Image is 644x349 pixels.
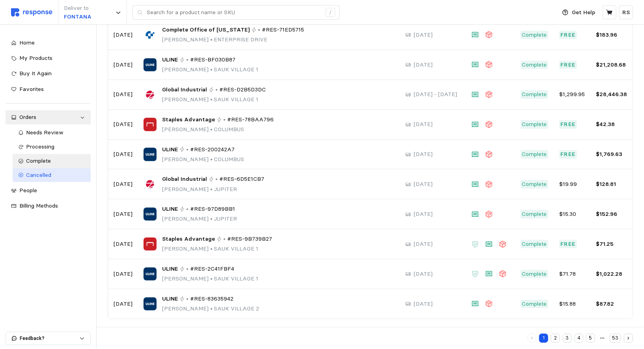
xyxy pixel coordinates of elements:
[162,295,178,303] span: ULINE
[162,205,178,213] span: ULINE
[414,120,433,129] p: [DATE]
[162,175,207,184] span: Global Industrial
[162,215,237,223] p: [PERSON_NAME] JUPITER
[209,305,214,312] span: •
[13,154,91,168] a: Complete
[596,240,627,249] p: $71.25
[144,58,157,71] img: ULINE
[147,6,321,20] input: Search for a product name or SKU
[162,65,258,74] p: [PERSON_NAME] SAUK VILLAGE 1
[219,85,266,94] span: #RES-D2B5D3DC
[414,180,433,189] p: [DATE]
[144,208,157,221] img: ULINE
[114,90,133,99] p: [DATE]
[144,178,157,191] img: Global Industrial
[558,5,600,20] button: Get Help
[144,28,157,41] img: Complete Office of Wisconsin
[114,61,133,69] p: [DATE]
[20,335,79,342] p: Feedback?
[522,300,547,308] p: Complete
[414,210,433,219] p: [DATE]
[563,334,572,343] button: 3
[26,129,64,136] span: Needs Review
[186,145,189,154] p: •
[414,270,433,278] p: [DATE]
[227,115,274,124] span: #RES-78BAA796
[223,115,226,124] p: •
[215,85,218,94] p: •
[209,36,214,43] span: •
[26,143,55,150] span: Processing
[561,150,576,159] p: Free
[572,8,595,17] p: Get Help
[522,270,547,278] p: Complete
[209,156,214,163] span: •
[414,31,433,39] p: [DATE]
[19,187,37,194] span: People
[209,186,214,193] span: •
[114,210,133,219] p: [DATE]
[596,31,627,39] p: $183.96
[414,61,433,69] p: [DATE]
[596,300,627,308] p: $87.82
[6,51,91,65] a: My Products
[13,140,91,154] a: Processing
[227,235,272,243] span: #RES-9B739B27
[414,90,457,99] p: [DATE] - [DATE]
[162,155,244,164] p: [PERSON_NAME] COLUMBUS
[209,66,214,73] span: •
[64,13,91,21] p: FONTANA
[19,85,44,93] span: Favorites
[186,295,189,303] p: •
[114,180,133,189] p: [DATE]
[522,61,547,69] p: Complete
[326,8,335,17] div: /
[262,26,304,34] span: #RES-71ED5715
[6,110,91,124] a: Orders
[539,334,548,343] button: 1
[551,334,560,343] button: 2
[190,295,233,303] span: #RES-83635942
[162,35,304,44] p: [PERSON_NAME] ENTERPRISE DRIVE
[162,245,272,253] p: [PERSON_NAME] SAUK VILLAGE 1
[209,126,214,133] span: •
[162,265,178,273] span: ULINE
[114,270,133,278] p: [DATE]
[559,180,585,189] p: $19.99
[258,26,260,34] p: •
[522,90,547,99] p: Complete
[6,184,91,198] a: People
[561,31,576,39] p: Free
[19,54,52,61] span: My Products
[162,115,215,124] span: Staples Advantage
[209,96,214,103] span: •
[219,175,264,184] span: #RES-6D5E1CB7
[561,120,576,129] p: Free
[522,210,547,219] p: Complete
[162,304,259,313] p: [PERSON_NAME] SAUK VILLAGE 2
[209,275,214,282] span: •
[144,238,157,251] img: Staples Advantage
[522,120,547,129] p: Complete
[559,270,585,278] p: $71.78
[64,4,91,13] p: Deliver to
[6,82,91,97] a: Favorites
[596,270,627,278] p: $1,022.28
[596,120,627,129] p: $42.38
[559,210,585,219] p: $15.30
[586,334,595,343] button: 5
[186,205,189,213] p: •
[6,67,91,81] a: Buy It Again
[26,157,51,164] span: Complete
[162,275,258,283] p: [PERSON_NAME] SAUK VILLAGE 1
[619,6,633,19] button: RS
[162,26,250,34] span: Complete Office of [US_STATE]
[162,125,274,134] p: [PERSON_NAME] COLUMBUS
[162,235,215,243] span: Staples Advantage
[190,205,235,213] span: #RES-97D89BB1
[522,180,547,189] p: Complete
[186,265,189,273] p: •
[13,168,91,182] a: Cancelled
[610,334,621,343] button: 53
[414,150,433,159] p: [DATE]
